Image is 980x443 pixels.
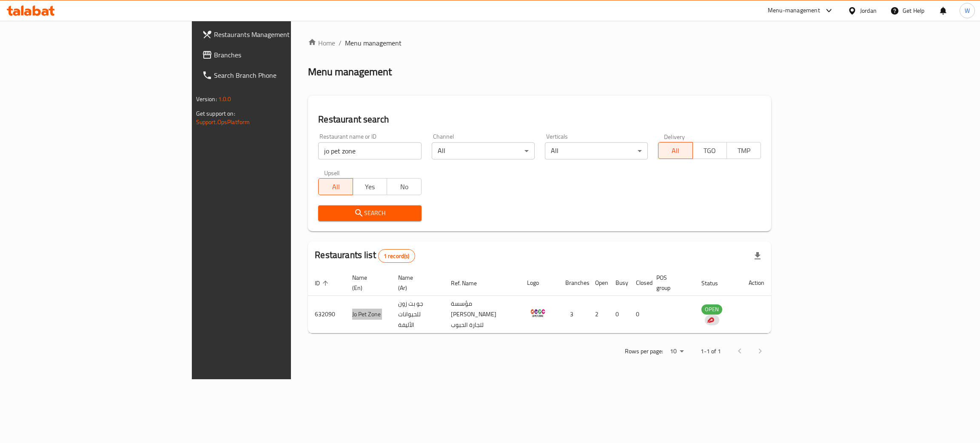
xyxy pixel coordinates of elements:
button: Search [318,205,421,221]
button: TMP [726,142,761,159]
label: Upsell [324,170,340,176]
span: W [965,6,970,15]
td: 0 [609,296,629,333]
span: Name (En) [352,273,381,293]
input: Search for restaurant name or ID.. [318,142,421,159]
td: 2 [588,296,609,333]
div: Jordan [860,6,877,15]
div: All [432,142,535,159]
h2: Restaurants list [315,249,415,263]
label: Delivery [664,133,685,139]
span: Menu management [345,38,402,48]
button: Yes [353,178,387,195]
nav: breadcrumb [308,38,771,48]
a: Branches [195,45,356,65]
th: Branches [558,270,588,296]
span: Branches [214,50,349,60]
div: Rows per page: [667,345,687,358]
div: Export file [747,246,768,266]
div: All [545,142,648,159]
span: No [390,181,418,193]
a: Search Branch Phone [195,65,356,85]
div: Indicates that the vendor menu management has been moved to DH Catalog service [705,315,719,325]
span: All [322,181,349,193]
td: 0 [629,296,650,333]
span: POS group [656,273,684,293]
div: Total records count [378,249,415,263]
span: TGO [696,145,724,157]
a: Support.OpsPlatform [196,116,250,128]
span: Search [325,208,414,219]
span: All [662,145,689,157]
span: Get support on: [196,108,235,119]
p: 1-1 of 1 [701,346,721,357]
th: Busy [609,270,629,296]
span: OPEN [701,304,722,314]
button: No [387,178,421,195]
span: Ref. Name [451,278,488,288]
span: 1.0.0 [218,94,231,105]
span: Version: [196,94,217,105]
th: Action [742,270,771,296]
span: Search Branch Phone [214,70,349,80]
span: 1 record(s) [379,252,415,260]
p: Rows per page: [625,346,663,357]
th: Closed [629,270,650,296]
h2: Restaurant search [318,113,761,126]
img: Jo Pet Zone [527,302,548,324]
span: Yes [356,181,384,193]
table: enhanced table [308,270,771,333]
span: Restaurants Management [214,29,349,40]
button: TGO [692,142,727,159]
th: Open [588,270,609,296]
button: All [658,142,692,159]
td: مؤسسة [PERSON_NAME] لتجارة الحبوب [444,296,520,333]
td: 3 [558,296,588,333]
span: TMP [730,145,758,157]
td: Jo Pet Zone [345,296,391,333]
a: Restaurants Management [195,24,356,45]
span: Status [701,278,729,288]
button: All [318,178,353,195]
span: ID [315,278,331,288]
img: delivery hero logo [707,316,714,324]
span: Name (Ar) [398,273,434,293]
td: جو بت زون للحيوانات الأليفة [391,296,444,333]
th: Logo [520,270,558,296]
div: Menu-management [768,6,820,16]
